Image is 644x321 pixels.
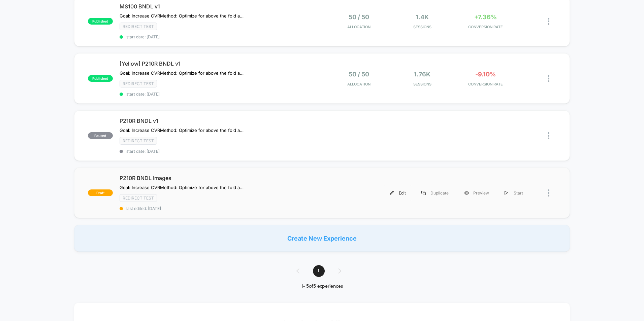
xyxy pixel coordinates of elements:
span: 1.76k [414,71,430,78]
span: Goal: Increase CVRMethod: Optimize for above the fold actions. Reduces customer frictions and all... [120,70,245,76]
div: Start [497,185,531,201]
span: Goal: Increase CVRMethod: Optimize for above the fold actions. Reduces customer frictions and all... [120,185,245,190]
span: 50 / 50 [349,13,369,21]
img: close [548,18,549,25]
span: CONVERSION RATE [456,25,516,29]
div: Duration [249,172,267,180]
span: [Yellow] P210R BNDL v1 [120,60,322,67]
button: Play, NEW DEMO 2025-VEED.mp4 [156,84,172,101]
div: Duplicate [414,185,456,201]
img: close [548,75,549,82]
div: Current time [232,172,248,180]
img: menu [421,191,426,195]
input: Seek [5,162,325,168]
span: paused [88,132,113,139]
div: Create New Experience [74,225,570,252]
span: start date: [DATE] [120,34,322,39]
span: +7.36% [474,13,497,21]
span: MS100 BNDL v1 [120,3,322,10]
span: start date: [DATE] [120,92,322,97]
span: Redirect Test [120,23,157,30]
span: -9.10% [475,71,496,78]
span: published [88,75,113,82]
img: close [548,189,549,197]
span: 1.4k [416,13,429,21]
img: close [548,132,549,139]
span: 50 / 50 [349,71,369,78]
span: Allocation [347,25,371,29]
span: P210R BNDL Images [120,175,322,181]
div: Preview [456,185,497,201]
span: Goal: Increase CVRMethod: Optimize for above the fold actions. Reduces customer frictions and all... [120,128,245,133]
span: 1 [313,265,325,277]
span: CONVERSION RATE [456,82,516,86]
span: Allocation [347,82,371,86]
div: Edit [382,185,414,201]
span: published [88,18,113,25]
span: last edited: [DATE] [120,206,322,211]
img: menu [390,191,394,195]
input: Volume [280,173,300,179]
span: P210R BNDL v1 [120,117,322,124]
span: Sessions [392,25,452,29]
span: Goal: Increase CVRMethod: Optimize for above the fold actions. Reduces customer frictions and all... [120,13,245,19]
span: Redirect Test [120,137,157,145]
span: Redirect Test [120,194,157,202]
span: Sessions [392,82,452,86]
span: Redirect Test [120,80,157,87]
button: Play, NEW DEMO 2025-VEED.mp4 [3,171,14,181]
span: start date: [DATE] [120,149,322,154]
img: menu [505,191,508,195]
div: 1 - 5 of 5 experiences [290,284,355,289]
span: draft [88,189,113,196]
